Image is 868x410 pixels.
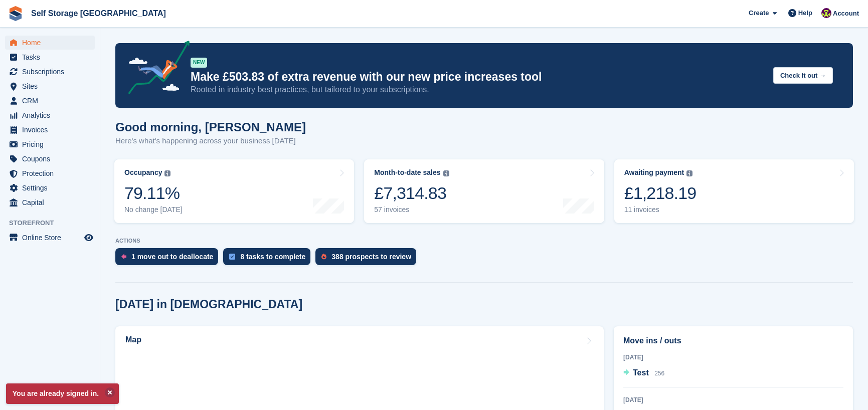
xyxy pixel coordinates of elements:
[22,231,82,245] span: Online Store
[120,41,190,98] img: price-adjustments-announcement-icon-8257ccfd72463d97f412b2fc003d46551f7dbcb40ab6d574587a9cd5c0d94...
[5,50,95,64] a: menu
[22,36,82,50] span: Home
[240,253,305,261] div: 8 tasks to complete
[5,152,95,166] a: menu
[124,168,162,177] div: Occupancy
[624,168,684,177] div: Awaiting payment
[114,159,354,223] a: Occupancy 79.11% No change [DATE]
[686,170,692,176] img: icon-info-grey-7440780725fd019a000dd9b08b2336e03edf1995a4989e88bcd33f0948082b44.svg
[83,232,95,244] a: Preview store
[654,370,664,377] span: 256
[443,170,449,176] img: icon-info-grey-7440780725fd019a000dd9b08b2336e03edf1995a4989e88bcd33f0948082b44.svg
[22,50,82,64] span: Tasks
[331,253,411,261] div: 388 prospects to review
[5,181,95,195] a: menu
[798,8,812,18] span: Help
[115,135,306,147] p: Here's what's happening across your business [DATE]
[5,231,95,245] a: menu
[623,353,843,362] div: [DATE]
[229,254,235,260] img: task-75834270c22a3079a89374b754ae025e5fb1db73e45f91037f5363f120a921f8.svg
[624,183,697,203] div: £1,218.19
[8,6,23,21] img: stora-icon-8386f47178a22dfd0bd8f6a31ec36ba5ce8667c1dd55bd0f319d3a0aa187defe.svg
[121,254,126,260] img: move_outs_to_deallocate_icon-f764333ba52eb49d3ac5e1228854f67142a1ed5810a6f6cc68b1a99e826820c5.svg
[191,84,765,95] p: Rooted in industry best practices, but tailored to your subscriptions.
[223,248,315,270] a: 8 tasks to complete
[22,79,82,93] span: Sites
[191,70,765,84] p: Make £503.83 of extra revenue with our new price increases tool
[5,195,95,210] a: menu
[821,8,831,18] img: Nicholas Williams
[624,206,697,214] div: 11 invoices
[115,298,302,311] h2: [DATE] in [DEMOGRAPHIC_DATA]
[125,335,141,344] h2: Map
[22,108,82,122] span: Analytics
[9,218,100,228] span: Storefront
[5,36,95,50] a: menu
[22,195,82,210] span: Capital
[22,166,82,180] span: Protection
[6,383,119,404] p: You are already signed in.
[22,65,82,79] span: Subscriptions
[374,168,440,177] div: Month-to-date sales
[22,123,82,137] span: Invoices
[164,170,170,176] img: icon-info-grey-7440780725fd019a000dd9b08b2336e03edf1995a4989e88bcd33f0948082b44.svg
[124,206,183,214] div: No change [DATE]
[364,159,604,223] a: Month-to-date sales £7,314.83 57 invoices
[614,159,854,223] a: Awaiting payment £1,218.19 11 invoices
[115,248,223,270] a: 1 move out to deallocate
[22,181,82,195] span: Settings
[623,395,843,404] div: [DATE]
[374,183,449,203] div: £7,314.83
[115,120,306,134] h1: Good morning, [PERSON_NAME]
[623,367,664,380] a: Test 256
[773,67,833,84] button: Check it out →
[374,206,449,214] div: 57 invoices
[5,65,95,79] a: menu
[623,335,843,347] h2: Move ins / outs
[22,152,82,166] span: Coupons
[321,254,326,260] img: prospect-51fa495bee0391a8d652442698ab0144808aea92771e9ea1ae160a38d050c398.svg
[191,58,207,68] div: NEW
[22,137,82,151] span: Pricing
[315,248,421,270] a: 388 prospects to review
[5,94,95,108] a: menu
[5,166,95,180] a: menu
[124,183,183,203] div: 79.11%
[5,137,95,151] a: menu
[22,94,82,108] span: CRM
[5,123,95,137] a: menu
[131,253,213,261] div: 1 move out to deallocate
[27,5,170,22] a: Self Storage [GEOGRAPHIC_DATA]
[833,9,859,19] span: Account
[115,238,853,244] p: ACTIONS
[633,368,649,377] span: Test
[5,79,95,93] a: menu
[5,108,95,122] a: menu
[749,8,769,18] span: Create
